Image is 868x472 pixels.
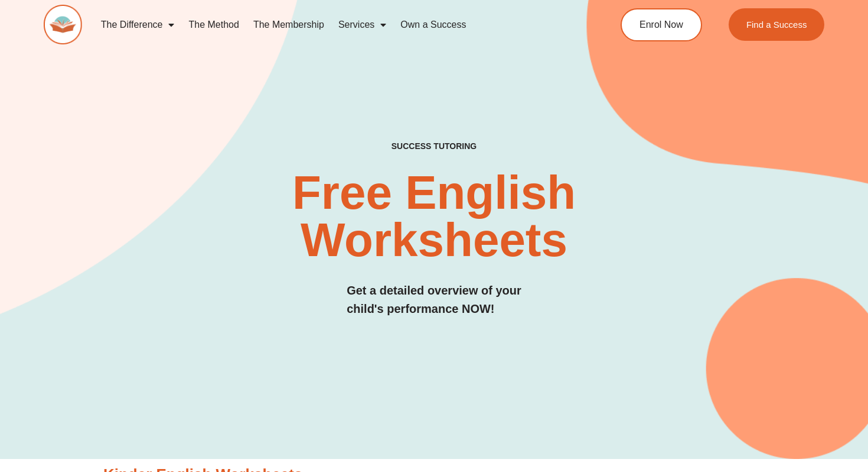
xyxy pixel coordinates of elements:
a: Find a Success [729,8,825,41]
nav: Menu [94,11,576,38]
a: The Difference [94,11,182,38]
a: The Method [181,11,246,38]
a: The Membership [246,11,331,38]
h3: Get a detailed overview of your child's performance NOW! [347,282,521,318]
span: Enrol Now [639,20,683,30]
h2: Free English Worksheets​ [176,169,691,264]
a: Enrol Now [621,8,702,41]
a: Services [331,11,393,38]
span: Find a Success [746,20,807,29]
h4: SUCCESS TUTORING​ [318,141,550,151]
a: Own a Success [393,11,473,38]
